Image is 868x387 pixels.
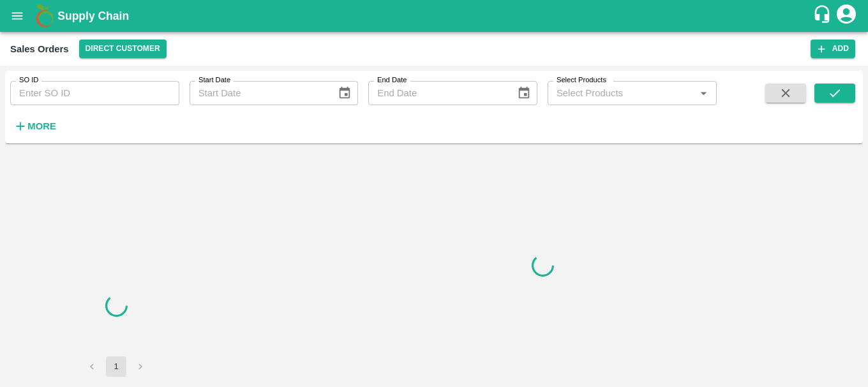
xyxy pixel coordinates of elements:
[551,85,692,101] input: Select Products
[377,75,407,85] label: End Date
[695,85,712,101] button: Open
[79,40,167,58] button: Select DC
[3,1,32,31] button: open drawer
[812,4,835,27] div: customer-support
[190,81,327,105] input: Start Date
[80,356,153,377] nav: pagination navigation
[835,3,858,29] div: account of current user
[10,81,179,105] input: Enter SO ID
[557,75,606,85] label: Select Products
[27,121,56,131] strong: More
[198,75,230,85] label: Start Date
[512,81,536,105] button: Choose date
[368,81,506,105] input: End Date
[811,40,855,58] button: Add
[57,10,129,22] b: Supply Chain
[19,75,38,85] label: SO ID
[333,81,357,105] button: Choose date
[10,41,69,57] div: Sales Orders
[57,7,812,25] a: Supply Chain
[32,3,57,29] img: logo
[10,115,59,137] button: More
[106,356,126,377] button: page 1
